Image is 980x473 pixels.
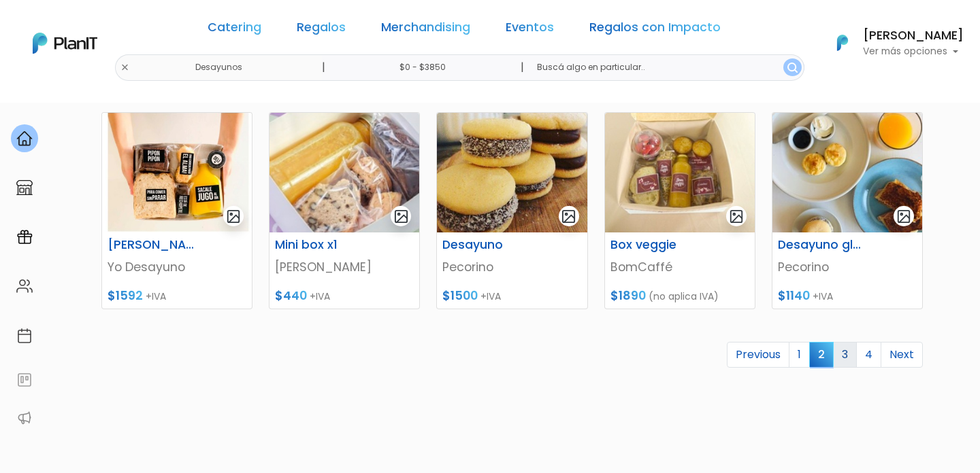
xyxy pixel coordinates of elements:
img: calendar-87d922413cdce8b2cf7b7f5f62616a5cf9e4887200fb71536465627b3292af00.svg [16,328,33,344]
span: $1592 [108,287,143,304]
span: +IVA [813,290,833,303]
span: +IVA [480,290,501,303]
p: BomCaffé [610,258,749,276]
img: thumb_Captura_de_pantalla_2024-02-28_123917.jpg [772,113,922,232]
a: gallery-light [PERSON_NAME] Yo Desayuno $1592 +IVA [101,112,252,309]
span: +IVA [310,290,330,303]
a: Regalos con Impacto [589,22,721,38]
a: 4 [856,342,881,368]
img: gallery-light [561,209,576,224]
p: Pecorino [778,258,917,276]
img: close-6986928ebcb1d6c9903e3b54e860dbc4d054630f23adef3a32610726dff6a82b.svg [120,63,129,72]
a: Regalos [297,22,346,38]
a: Eventos [506,22,554,38]
a: 1 [789,342,810,368]
a: gallery-light Mini box x1 [PERSON_NAME] $440 +IVA [269,112,420,309]
a: Next [881,342,923,368]
img: thumb_0B3708EB-DA14-488F-8E8F-760CD35B4110.jpeg [605,113,755,232]
h6: [PERSON_NAME] [99,238,203,252]
span: $1140 [778,287,810,304]
img: thumb_Captura_de_pantalla_2023-01-30_151800.jpg [437,113,587,232]
span: $1500 [442,287,478,304]
img: search_button-432b6d5273f82d61273b3651a40e1bd1b912527efae98b1b7a1b2c0702e16a8d.svg [787,63,798,73]
input: Buscá algo en particular.. [526,54,804,81]
a: Previous [727,342,789,368]
a: gallery-light Desayuno gluten free Pecorino $1140 +IVA [772,112,923,309]
img: thumb_ff72ebd5-a149-4c47-a75f-e33ab418254d.jpg [102,113,252,232]
p: [PERSON_NAME] [275,258,414,276]
a: gallery-light Box veggie BomCaffé $1890 (no aplica IVA) [604,112,755,309]
p: | [322,59,325,75]
a: Merchandising [381,22,470,38]
p: | [521,59,524,75]
a: 3 [833,342,857,368]
h6: Desayuno gluten free [770,238,873,252]
p: Pecorino [442,258,581,276]
img: people-662611757002400ad9ed0e3c099ab2801c6687ba6c219adb57efc949bc21e19d.svg [16,278,33,294]
p: Yo Desayuno [108,258,246,276]
img: thumb_EB136D83-624B-4E5B-863E-8E8D14AEC6BF.jpeg [269,113,419,232]
h6: [PERSON_NAME] [863,30,964,42]
span: $440 [275,287,307,304]
p: Ver más opciones [863,47,964,56]
img: campaigns-02234683943229c281be62815700db0a1741e53638e28bf9629b52c665b00959.svg [16,229,33,245]
h6: Box veggie [602,238,706,252]
span: 2 [809,342,834,367]
img: gallery-light [896,209,912,224]
h6: Mini box x1 [267,238,370,252]
span: +IVA [146,290,166,303]
img: home-e721727adea9d79c4d83392d1f703f7f8bce08238fde08b1acbfd93340b81755.svg [16,130,33,147]
img: marketplace-4ceaa7011d94191e9ded77b95e3339b90024bf715f7c57f8cf31f2d8c509eaba.svg [16,179,33,196]
a: Catering [208,22,261,38]
div: ¿Necesitás ayuda? [70,13,196,39]
img: gallery-light [226,209,242,224]
img: gallery-light [393,209,409,224]
img: feedback-78b5a0c8f98aac82b08bfc38622c3050aee476f2c9584af64705fc4e61158814.svg [16,372,33,388]
img: partners-52edf745621dab592f3b2c58e3bca9d71375a7ef29c3b500c9f145b62cc070d4.svg [16,410,33,426]
img: PlanIt Logo [33,33,97,54]
span: (no aplica IVA) [649,290,719,303]
a: gallery-light Desayuno Pecorino $1500 +IVA [436,112,587,309]
h6: Desayuno [434,238,538,252]
span: $1890 [610,287,646,304]
img: PlanIt Logo [828,28,857,58]
button: PlanIt Logo [PERSON_NAME] Ver más opciones [819,25,964,60]
img: gallery-light [729,209,745,224]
